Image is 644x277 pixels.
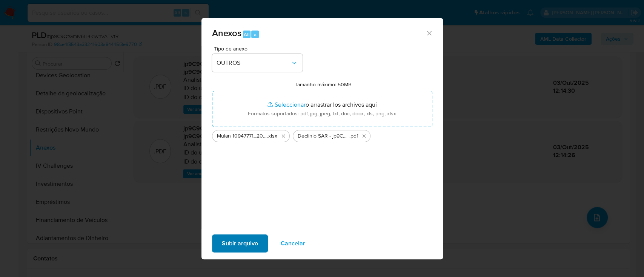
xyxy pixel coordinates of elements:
[212,234,268,253] button: Subir arquivo
[271,234,315,253] button: Cancelar
[426,29,432,36] button: Cerrar
[244,31,250,38] span: Alt
[217,132,267,140] span: Mulan 10947771_2025_10_02_15_08_38
[214,46,304,51] span: Tipo de anexo
[349,132,358,140] span: .pdf
[222,235,258,252] span: Subir arquivo
[254,31,257,38] span: a
[298,132,349,140] span: Declinio SAR - jp9C9QtGmlv6H4k1whVAEVfR - CPF 36821735875 - [PERSON_NAME] [PERSON_NAME] ABBARI
[212,54,303,72] button: OUTROS
[281,235,305,252] span: Cancelar
[212,127,432,142] ul: Archivos seleccionados
[217,59,290,67] span: OUTROS
[279,132,288,141] button: Eliminar Mulan 10947771_2025_10_02_15_08_38.xlsx
[295,81,352,88] label: Tamanho máximo: 50MB
[267,132,277,140] span: .xlsx
[360,132,369,141] button: Eliminar Declinio SAR - jp9C9QtGmlv6H4k1whVAEVfR - CPF 36821735875 - RICARDO DAL PICOLO ABBARI.pdf
[212,26,241,40] span: Anexos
